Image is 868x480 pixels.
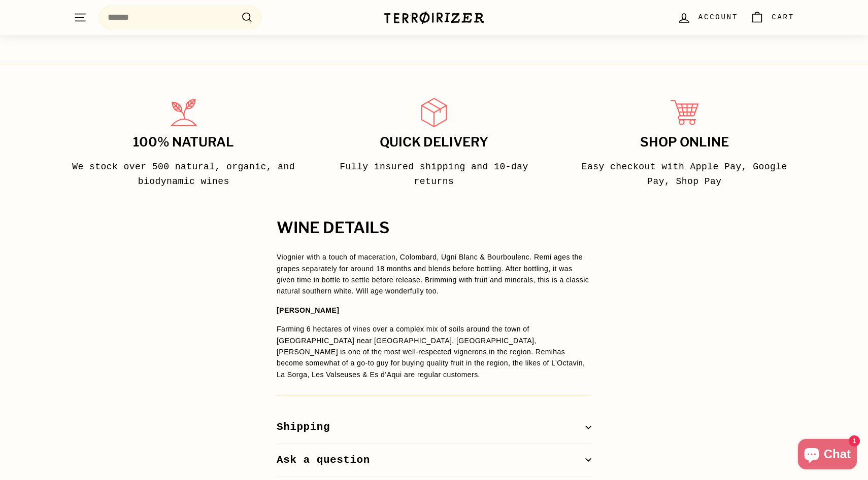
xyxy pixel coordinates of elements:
[795,439,860,472] inbox-online-store-chat: Shopify online store chat
[277,411,591,444] button: Shipping
[277,348,585,379] span: has become somewhat of a go-to guy for buying quality fruit in the region, the likes of L’Octavin...
[320,135,548,150] h3: Quick delivery
[744,3,800,32] a: Cart
[671,3,744,32] a: Account
[277,306,339,314] strong: [PERSON_NAME]
[772,12,794,23] span: Cart
[70,135,297,150] h3: 100% Natural
[698,12,738,23] span: Account
[571,135,798,150] h3: Shop Online
[571,160,798,189] p: Easy checkout with Apple Pay, Google Pay, Shop Pay
[277,444,591,477] button: Ask a question
[320,160,548,189] p: Fully insured shipping and 10-day returns
[277,325,585,379] span: Farming 6 hectares of vines over a complex mix of soils around the town of [GEOGRAPHIC_DATA] near...
[277,219,591,237] h2: WINE DETAILS
[70,160,297,189] p: We stock over 500 natural, organic, and biodynamic wines
[277,253,589,295] span: Viognier with a touch of maceration, Colombard, Ugni Blanc & Bourboulenc. Remi ages the grapes se...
